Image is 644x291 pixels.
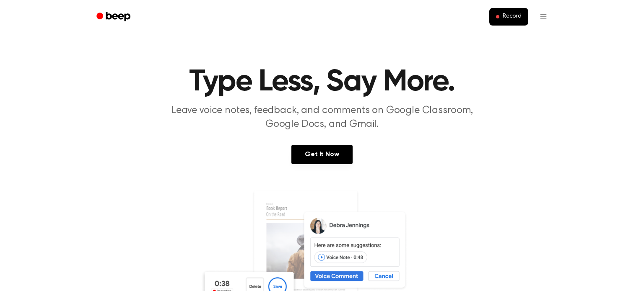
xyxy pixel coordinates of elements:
[533,7,553,27] button: Open menu
[91,9,138,25] a: Beep
[291,145,352,164] a: Get It Now
[503,13,522,21] span: Record
[107,67,537,97] h1: Type Less, Say More.
[489,8,528,26] button: Record
[161,104,483,131] p: Leave voice notes, feedback, and comments on Google Classroom, Google Docs, and Gmail.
